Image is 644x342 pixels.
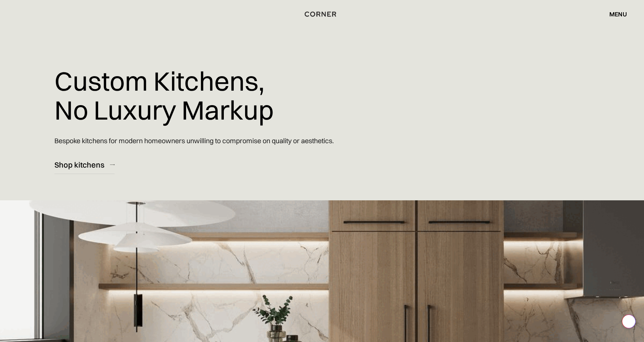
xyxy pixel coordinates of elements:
[602,8,627,21] div: menu
[296,9,348,19] a: home
[54,155,115,174] a: Shop kitchens
[54,61,274,130] h1: Custom Kitchens, No Luxury Markup
[54,130,334,152] p: Bespoke kitchens for modern homeowners unwilling to compromise on quality or aesthetics.
[54,160,104,170] div: Shop kitchens
[609,11,627,17] div: menu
